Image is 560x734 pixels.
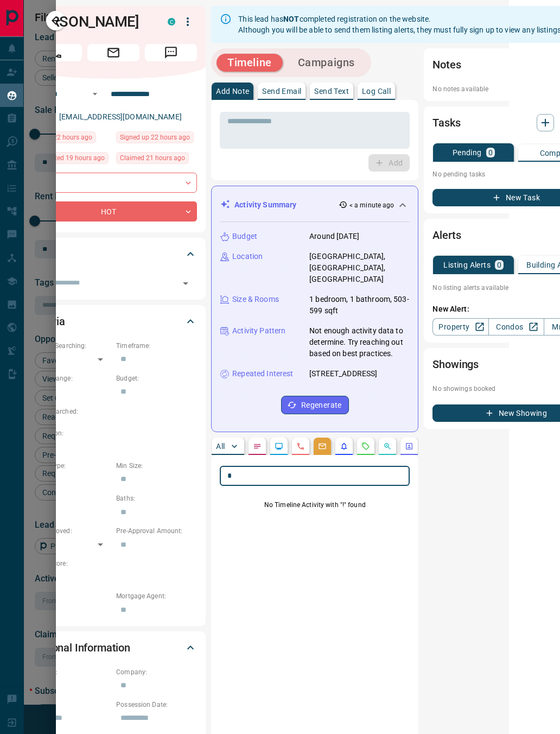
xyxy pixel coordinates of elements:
div: Tags [30,241,197,267]
div: Tue Aug 12 2025 [30,152,111,167]
p: Send Text [314,87,349,95]
svg: Notes [253,442,262,451]
a: [EMAIL_ADDRESS][DOMAIN_NAME] [59,112,182,121]
h2: Personal Information [30,639,130,656]
h2: Notes [432,56,461,73]
div: condos.ca [168,18,175,26]
h2: Showings [432,356,479,373]
p: Home Type: [30,461,111,471]
p: Birthday: [30,700,111,710]
p: $0 - $0 [30,383,111,401]
p: All [216,442,225,450]
p: Job Title: [30,667,111,677]
div: Personal Information [30,635,197,661]
a: Property [432,318,488,336]
p: Activity Pattern [232,325,285,337]
button: Open [88,87,101,100]
p: [STREET_ADDRESS] [309,368,377,379]
p: Search Range: [30,374,111,383]
svg: Requests [361,442,370,451]
p: Activity Summary [234,199,296,211]
div: Mon Aug 11 2025 [116,131,197,147]
p: 0 [497,261,501,269]
div: Criteria [30,308,197,334]
p: Timeframe: [116,341,197,351]
a: Condos [488,318,544,336]
span: Message [145,44,197,61]
p: Budget: [116,374,197,383]
span: Call [30,44,82,61]
p: Repeated Interest [232,368,293,379]
span: Claimed 21 hours ago [120,153,185,163]
p: Budget [232,231,257,242]
svg: Opportunities [383,442,392,451]
p: < a minute ago [349,200,394,210]
p: Location [232,251,263,262]
p: Mortgage Agent: [116,591,197,601]
h1: [PERSON_NAME] [30,13,151,30]
input: Choose date [30,710,103,727]
p: 0 [488,149,493,156]
svg: Listing Alerts [340,442,348,451]
p: Areas Searched: [30,407,197,416]
p: Send Email [262,87,301,95]
p: Listing Alerts [443,261,491,269]
p: Company: [116,667,197,677]
div: Mon Aug 11 2025 [30,131,111,147]
p: No Timeline Activity with "!" found [220,500,410,510]
p: 1 bedroom, 1 bathroom, 503-599 sqft [309,294,409,317]
button: Open [178,276,193,291]
div: Tue Aug 12 2025 [116,152,197,167]
svg: Agent Actions [405,442,413,451]
p: Add Note [216,87,249,95]
p: Beds: [30,493,111,503]
p: Not enough activity data to determine. Try reaching out based on best practices. [309,325,409,359]
strong: NOT [283,15,299,23]
svg: Emails [318,442,327,451]
div: Activity Summary< a minute ago [220,195,409,215]
svg: Lead Browsing Activity [275,442,283,451]
p: Pending [453,149,482,156]
p: Motivation: [30,428,197,438]
span: Contacted 19 hours ago [34,153,105,163]
button: Campaigns [287,54,366,72]
p: Possession Date: [116,700,197,710]
p: Log Call [362,87,391,95]
p: Lawyer: [30,591,111,601]
div: HOT [30,201,197,222]
p: Baths: [116,493,197,503]
span: Active 22 hours ago [34,132,92,143]
span: Signed up 22 hours ago [120,132,190,143]
button: Timeline [217,54,283,72]
svg: Calls [296,442,305,451]
p: Min Size: [116,461,197,471]
span: Email [87,44,139,61]
h2: Tasks [432,114,460,131]
p: [GEOGRAPHIC_DATA], [GEOGRAPHIC_DATA], [GEOGRAPHIC_DATA] [309,251,409,285]
p: Pre-Approved: [30,526,111,536]
h2: Alerts [432,226,461,244]
button: Regenerate [281,396,349,414]
input: Choose date [116,710,189,727]
p: Around [DATE] [309,231,359,242]
p: Credit Score: [30,559,197,568]
p: Size & Rooms [232,294,279,305]
p: Pre-Approval Amount: [116,526,197,536]
p: Actively Searching: [30,341,111,351]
